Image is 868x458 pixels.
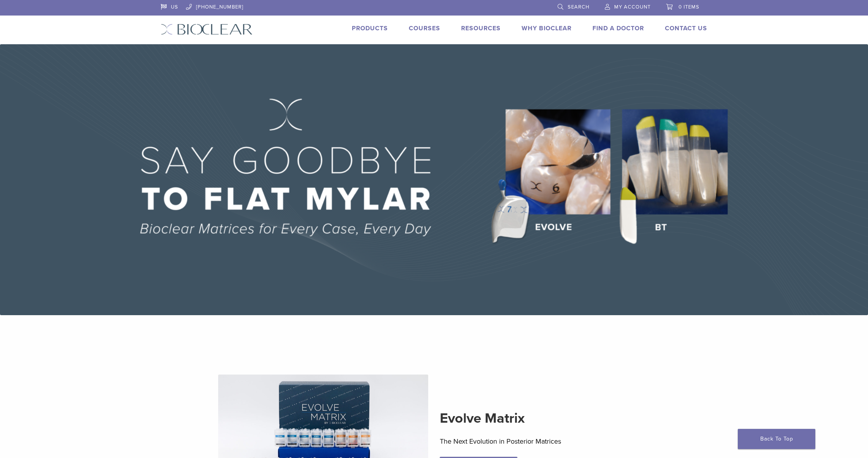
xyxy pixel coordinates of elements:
[568,4,589,10] span: Search
[440,409,650,428] h2: Evolve Matrix
[614,4,651,10] span: My Account
[440,435,650,447] p: The Next Evolution in Posterior Matrices
[522,24,572,32] a: Why Bioclear
[665,24,707,32] a: Contact Us
[592,24,644,32] a: Find A Doctor
[738,429,815,449] a: Back To Top
[679,4,699,10] span: 0 items
[409,24,440,32] a: Courses
[161,24,253,35] img: Bioclear
[352,24,388,32] a: Products
[461,24,501,32] a: Resources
